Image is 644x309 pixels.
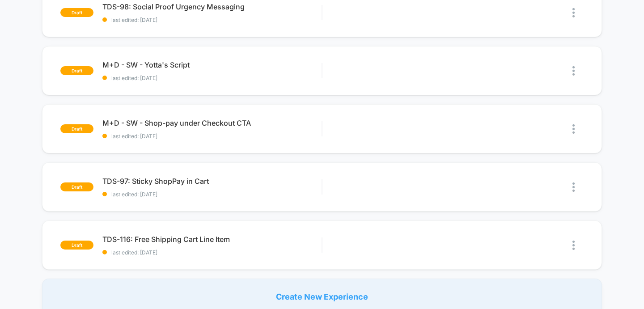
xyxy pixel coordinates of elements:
[102,133,322,140] span: last edited: [DATE]
[102,60,322,69] span: M+D - SW - Yotta's Script
[102,249,322,256] span: last edited: [DATE]
[60,66,93,75] span: draft
[102,177,322,186] span: TDS-97: Sticky ShopPay in Cart
[572,8,575,17] img: close
[60,182,93,191] span: draft
[60,124,93,133] span: draft
[102,191,322,198] span: last edited: [DATE]
[572,124,575,134] img: close
[60,241,93,250] span: draft
[572,182,575,192] img: close
[60,8,93,17] span: draft
[102,75,322,81] span: last edited: [DATE]
[102,17,322,23] span: last edited: [DATE]
[102,2,322,11] span: TDS-98: Social Proof Urgency Messaging
[102,119,322,127] span: M+D - SW - Shop-pay under Checkout CTA
[572,241,575,250] img: close
[102,235,322,244] span: TDS-116: Free Shipping Cart Line Item
[572,66,575,76] img: close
